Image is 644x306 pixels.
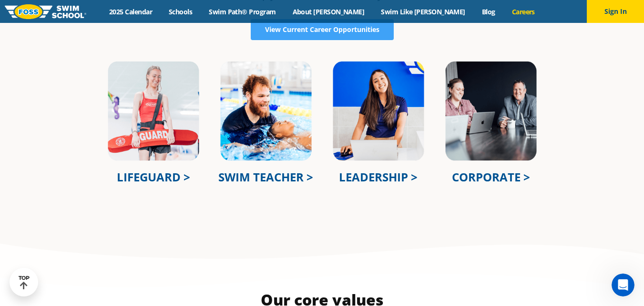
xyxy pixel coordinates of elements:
[161,7,201,16] a: Schools
[339,169,418,185] a: LEADERSHIP >
[473,7,503,16] a: Blog
[373,7,474,16] a: Swim Like [PERSON_NAME]
[117,169,190,185] a: LIFEGUARD >
[201,7,284,16] a: Swim Path® Program
[218,169,313,185] a: SWIM TEACHER >
[265,26,379,33] span: View Current Career Opportunities
[5,4,86,19] img: FOSS Swim School Logo
[284,7,373,16] a: About [PERSON_NAME]
[251,19,394,40] a: View Current Career Opportunities
[612,274,634,296] iframe: Intercom live chat
[19,275,30,290] div: TOP
[101,7,161,16] a: 2025 Calendar
[452,169,530,185] a: CORPORATE >
[503,7,543,16] a: Careers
